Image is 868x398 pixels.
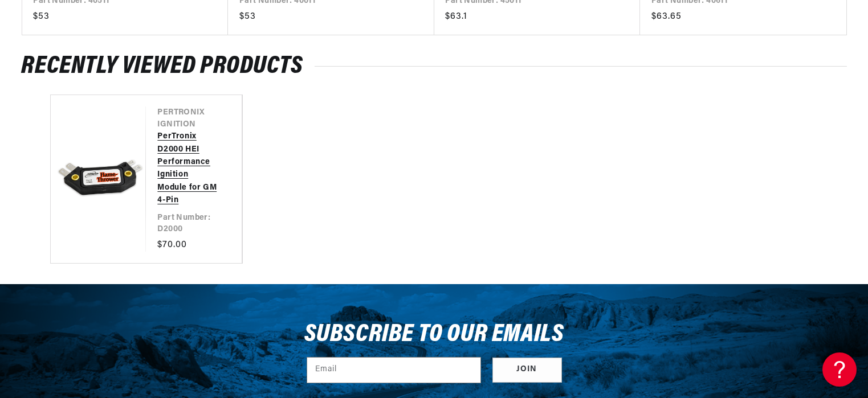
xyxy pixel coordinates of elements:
a: PerTronix D2000 HEI Performance Ignition Module for GM 4-Pin [157,130,219,207]
ul: Slider [50,95,818,264]
h2: RECENTLY VIEWED PRODUCTS [22,56,847,77]
input: Email [307,358,480,383]
h3: Subscribe to our emails [304,324,564,346]
button: Subscribe [492,358,562,383]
